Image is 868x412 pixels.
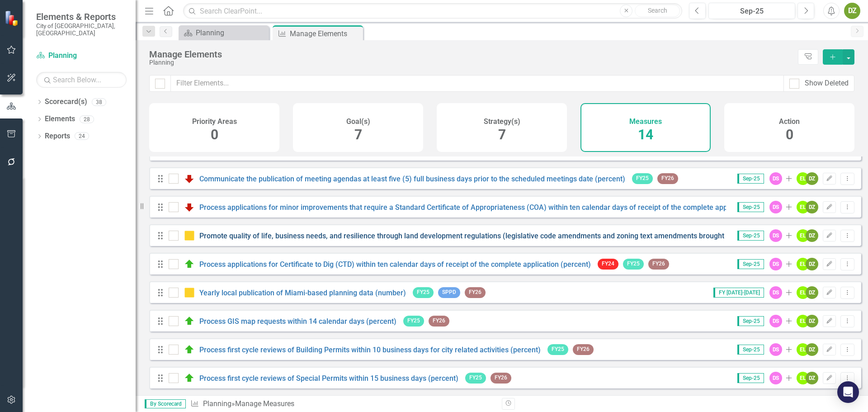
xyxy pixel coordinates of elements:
div: DZ [806,229,818,242]
a: Process GIS map requests within 14 calendar days (percent) [199,317,396,326]
a: Elements [45,114,75,124]
span: 7 [354,127,362,142]
a: Planning [203,399,231,408]
span: 14 [638,127,653,142]
h4: Action [779,118,800,126]
div: Open Intercom Messenger [837,381,859,403]
span: Sep-25 [737,231,764,241]
span: FY25 [413,287,434,298]
div: 24 [75,133,89,140]
a: Scorecard(s) [45,97,87,107]
div: EL [797,172,809,185]
div: DZ [806,258,818,270]
span: FY24 [598,259,618,269]
span: By Scorecard [145,399,186,408]
a: Process first cycle reviews of Building Permits within 10 business days for city related activiti... [199,346,541,354]
div: DS [769,372,782,384]
button: DZ [844,3,860,19]
div: DS [769,286,782,299]
span: FY26 [491,373,511,383]
a: Process applications for Certificate to Dig (CTD) within ten calendar days of receipt of the comp... [199,260,591,269]
a: Yearly local publication of Miami-based planning data (number) [199,289,406,297]
span: Sep-25 [737,373,764,383]
div: DS [769,258,782,270]
div: 38 [92,98,106,106]
div: EL [797,229,809,242]
div: Planning [196,27,267,38]
a: Planning [36,51,127,61]
small: City of [GEOGRAPHIC_DATA], [GEOGRAPHIC_DATA] [36,22,127,37]
div: DS [769,229,782,242]
img: Below Plan [184,173,195,184]
span: FY26 [573,344,594,355]
div: DZ [806,172,818,185]
span: SPPD [438,287,460,298]
span: Sep-25 [737,202,764,212]
h4: Priority Areas [192,118,237,126]
div: 28 [80,115,94,123]
div: Sep-25 [712,6,792,17]
div: DS [769,343,782,356]
input: Search Below... [36,72,127,88]
span: FY25 [623,259,644,269]
span: FY25 [465,373,486,383]
img: On Target [184,373,195,384]
div: » Manage Measures [190,399,495,409]
div: DS [769,201,782,213]
span: Search [648,7,667,14]
span: 0 [786,127,793,142]
div: DZ [806,286,818,299]
h4: Strategy(s) [484,118,520,126]
span: Sep-25 [737,316,764,326]
img: ClearPoint Strategy [5,10,20,26]
div: DZ [806,372,818,384]
h4: Goal(s) [346,118,370,126]
span: Sep-25 [737,174,764,184]
span: FY26 [648,259,669,269]
img: On Target [184,344,195,355]
span: FY26 [429,316,449,326]
div: DZ [806,201,818,213]
div: EL [797,343,809,356]
div: EL [797,315,809,327]
button: Sep-25 [708,3,795,19]
span: 7 [498,127,506,142]
div: EL [797,258,809,270]
button: Search [635,5,680,17]
div: EL [797,201,809,213]
div: Planning [149,59,793,66]
span: Elements & Reports [36,11,127,22]
a: Reports [45,131,70,142]
span: Sep-25 [737,259,764,269]
div: Manage Elements [290,28,361,39]
input: Search ClearPoint... [183,3,682,19]
h4: Measures [629,118,662,126]
img: Caution [184,230,195,241]
span: Sep-25 [737,345,764,355]
span: 0 [211,127,218,142]
span: FY25 [632,173,653,184]
a: Planning [181,27,267,38]
div: DS [769,315,782,327]
span: FY25 [547,344,568,355]
span: FY26 [465,287,486,298]
img: On Target [184,259,195,270]
img: On Target [184,316,195,327]
span: FY [DATE]-[DATE] [713,288,764,298]
div: DZ [806,343,818,356]
a: Process first cycle reviews of Special Permits within 15 business days (percent) [199,374,458,383]
div: Show Deleted [805,78,849,89]
span: FY26 [657,173,678,184]
img: Caution [184,287,195,298]
input: Filter Elements... [170,75,784,92]
a: Process applications for minor improvements that require a Standard Certificate of Appropriatenes... [199,203,783,212]
span: FY25 [403,316,424,326]
img: Below Plan [184,202,195,213]
a: Promote quality of life, business needs, and resilience through land development regulations (leg... [199,232,788,240]
div: Manage Elements [149,49,793,59]
div: EL [797,286,809,299]
div: EL [797,372,809,384]
a: Communicate the publication of meeting agendas at least five (5) full business days prior to the ... [199,175,625,183]
div: DZ [806,315,818,327]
